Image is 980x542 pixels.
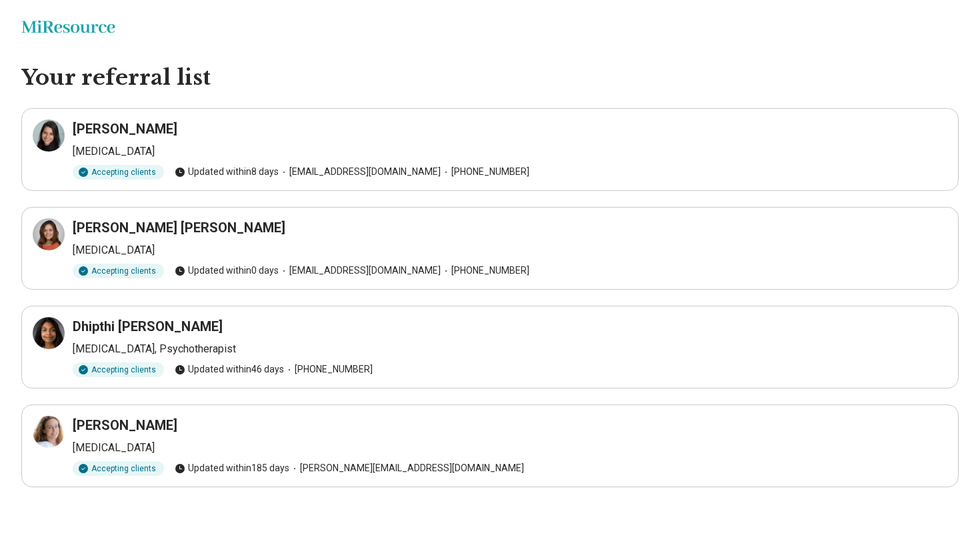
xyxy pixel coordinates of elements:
span: Updated within 0 days [175,264,279,278]
p: [MEDICAL_DATA] [73,440,947,456]
h3: [PERSON_NAME] [73,416,177,435]
span: [PHONE_NUMBER] [441,264,529,278]
div: Accepting clients [73,165,164,180]
p: [MEDICAL_DATA], Psychotherapist [73,341,947,357]
span: [EMAIL_ADDRESS][DOMAIN_NAME] [279,264,441,278]
h3: Dhipthi [PERSON_NAME] [73,317,223,336]
span: Updated within 185 days [175,461,289,475]
h3: [PERSON_NAME] [73,119,177,138]
h3: [PERSON_NAME] [PERSON_NAME] [73,218,285,237]
span: Updated within 46 days [175,362,284,376]
p: [MEDICAL_DATA] [73,242,947,258]
span: Updated within 8 days [175,165,279,179]
span: [PHONE_NUMBER] [284,362,373,376]
div: Accepting clients [73,362,164,377]
span: [PHONE_NUMBER] [441,165,529,179]
div: Accepting clients [73,461,164,476]
span: [PERSON_NAME][EMAIL_ADDRESS][DOMAIN_NAME] [289,461,524,475]
p: [MEDICAL_DATA] [73,144,947,160]
div: Accepting clients [73,264,164,278]
h1: Your referral list [21,64,959,92]
span: [EMAIL_ADDRESS][DOMAIN_NAME] [279,165,441,179]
